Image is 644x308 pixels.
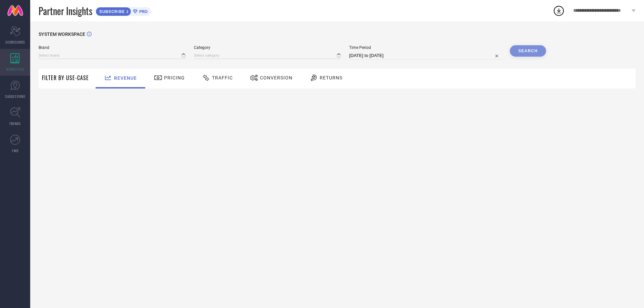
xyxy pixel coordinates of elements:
span: Conversion [260,75,292,80]
span: SUBSCRIBE [96,9,126,14]
div: Open download list [553,5,565,17]
span: PRO [138,9,148,14]
a: SUBSCRIBEPRO [96,5,151,16]
span: Returns [320,75,342,80]
span: Brand [39,45,185,50]
span: Time Period [349,45,501,50]
span: Partner Insights [39,4,92,18]
input: Select category [194,52,341,59]
span: Filter By Use-Case [42,74,89,82]
span: WORKSPACE [6,67,24,72]
input: Select brand [39,52,185,59]
span: Pricing [164,75,185,80]
span: Traffic [212,75,233,80]
span: SYSTEM WORKSPACE [39,32,85,37]
span: SUGGESTIONS [5,94,25,99]
span: Category [194,45,341,50]
span: FWD [12,148,18,153]
span: TRENDS [9,121,21,126]
span: Revenue [114,75,137,81]
input: Select time period [349,52,501,60]
span: SCORECARDS [5,40,25,45]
